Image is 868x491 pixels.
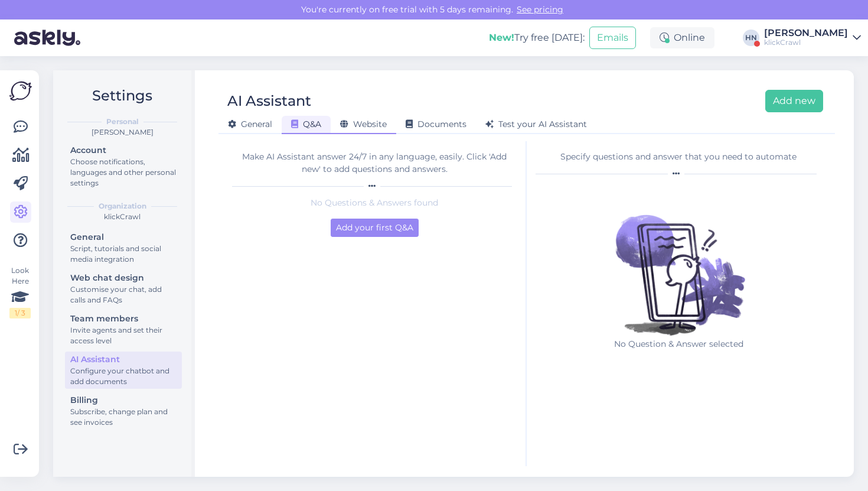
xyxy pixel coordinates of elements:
[65,229,182,266] a: GeneralScript, tutorials and social media integration
[9,80,32,102] img: Askly Logo
[228,119,272,129] span: General
[764,28,848,38] div: [PERSON_NAME]
[70,366,177,387] div: Configure your chatbot and add documents
[513,4,567,15] a: See pricing
[602,184,755,338] img: No qna
[99,201,146,212] b: Organization
[489,32,514,43] b: New!
[70,157,177,188] div: Choose notifications, languages and other personal settings
[650,27,714,48] div: Online
[70,284,177,305] div: Customise your chat, add calls and FAQs
[232,197,517,209] p: No Questions & Answers found
[485,119,587,129] span: Test your AI Assistant
[70,272,177,284] div: Web chat design
[589,27,636,49] button: Emails
[536,151,821,163] div: Specify questions and answer that you need to automate
[63,84,182,107] h2: Settings
[743,30,759,46] div: HN
[70,144,177,157] div: Account
[63,212,182,222] div: klickCrawl
[70,394,177,407] div: Billing
[63,127,182,138] div: [PERSON_NAME]
[602,338,755,350] p: No Question & Answer selected
[65,352,182,389] a: AI AssistantConfigure your chatbot and add documents
[70,313,177,325] div: Team members
[232,151,517,175] div: Make AI Assistant answer 24/7 in any language, easily. Click 'Add new' to add questions and answers.
[227,90,311,112] div: AI Assistant
[406,119,466,129] span: Documents
[9,265,31,318] div: Look Here
[331,219,419,237] button: Add your first Q&A
[70,407,177,428] div: Subscribe, change plan and see invoices
[764,28,861,47] a: [PERSON_NAME]klickCrawl
[65,311,182,348] a: Team membersInvite agents and set their access level
[765,90,823,112] button: Add new
[489,31,585,45] div: Try free [DATE]:
[65,270,182,307] a: Web chat designCustomise your chat, add calls and FAQs
[65,392,182,430] a: BillingSubscribe, change plan and see invoices
[70,353,177,366] div: AI Assistant
[70,243,177,265] div: Script, tutorials and social media integration
[70,325,177,346] div: Invite agents and set their access level
[65,142,182,190] a: AccountChoose notifications, languages and other personal settings
[291,119,321,129] span: Q&A
[764,38,848,47] div: klickCrawl
[9,308,31,318] div: 1 / 3
[106,116,139,127] b: Personal
[340,119,387,129] span: Website
[70,231,177,243] div: General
